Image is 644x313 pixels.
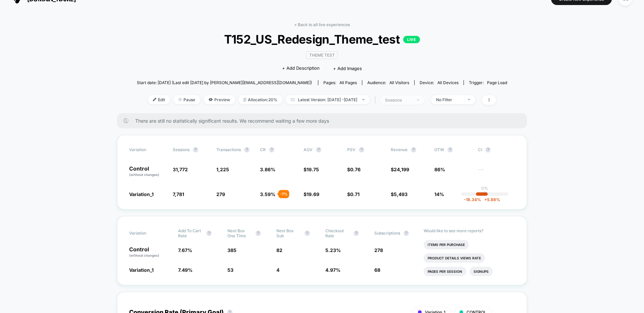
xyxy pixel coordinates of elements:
span: CR [260,147,266,152]
span: $ [347,167,361,172]
span: 3.86 % [260,167,275,172]
button: ? [206,231,212,236]
span: 3.59 % [260,191,275,197]
span: $ [304,167,319,172]
span: 278 [374,247,383,253]
span: + [484,197,487,202]
a: < Back to all live experiences [294,22,350,27]
img: end [468,99,470,100]
span: + Add Images [333,66,362,71]
span: Preview [204,95,235,104]
button: ? [359,147,364,152]
span: PSV [347,147,356,152]
span: 14% [434,191,444,197]
span: Variation [129,228,166,238]
span: Sessions [173,147,190,152]
span: $ [347,191,360,197]
span: 5.23 % [325,247,341,253]
button: ? [411,147,416,152]
div: Pages: [323,80,357,85]
span: Transactions [216,147,241,152]
span: 0.71 [350,191,360,197]
img: edit [153,98,156,101]
span: 0.76 [350,167,361,172]
img: end [362,99,365,100]
button: ? [269,147,274,152]
button: ? [256,231,261,236]
span: 24,199 [394,167,409,172]
img: end [178,98,182,101]
img: end [417,99,419,101]
button: ? [316,147,321,152]
span: Revenue [391,147,408,152]
span: All Visitors [389,80,409,85]
span: Pause [173,95,200,104]
span: Page Load [487,80,507,85]
span: Next Box Sub [276,228,301,238]
div: Trigger: [469,80,507,85]
span: Next Box One Time [227,228,252,238]
span: --- [478,168,515,177]
img: rebalance [244,98,246,102]
p: 0% [481,186,488,191]
span: 82 [276,247,282,253]
span: -18.34 % [464,197,481,202]
span: Variation_1 [129,267,154,273]
div: Audience: [367,80,409,85]
span: (without changes) [129,253,159,257]
li: Items Per Purchase [424,240,469,249]
span: 19.69 [307,191,319,197]
li: Product Details Views Rate [424,253,485,263]
span: 31,772 [173,167,188,172]
li: Signups [470,267,493,276]
li: Pages Per Session [424,267,466,276]
span: Variation [129,147,166,152]
span: Checkout Rate [325,228,350,238]
p: | [484,191,485,196]
span: 279 [216,191,225,197]
span: 5.88 % [481,197,500,202]
button: ? [244,147,250,152]
button: ? [447,147,453,152]
img: calendar [291,98,294,101]
span: Variation_1 [129,191,154,197]
span: (without changes) [129,173,159,177]
p: Control [129,247,171,258]
span: $ [391,191,408,197]
span: | [373,95,380,105]
span: 4 [276,267,279,273]
span: Device: [414,80,464,85]
button: ? [193,147,198,152]
span: Allocation: 20% [238,95,282,104]
div: No Filter [436,97,463,102]
span: 86% [434,167,445,172]
button: ? [305,231,310,236]
div: - 7 % [278,190,289,198]
p: LIVE [403,36,420,43]
span: 4.97 % [325,267,340,273]
span: 7.67 % [178,247,192,253]
span: all pages [339,80,357,85]
button: ? [485,147,491,152]
span: $ [391,167,409,172]
span: Subscriptions [374,231,400,236]
span: 53 [227,267,233,273]
span: + Add Description [282,65,320,72]
span: 19.75 [307,167,319,172]
div: sessions [385,98,412,103]
span: $ [304,191,319,197]
span: Latest Version: [DATE] - [DATE] [286,95,370,104]
span: 385 [227,247,236,253]
span: Add To Cart Rate [178,228,203,238]
p: Would like to see more reports? [424,228,515,233]
span: T152_US_Redesign_Theme_test [155,32,488,46]
button: ? [354,231,359,236]
span: Start date: [DATE] (Last edit [DATE] by [PERSON_NAME][EMAIL_ADDRESS][DOMAIN_NAME]) [137,80,312,85]
p: Control [129,166,166,177]
span: OTW [434,147,471,152]
span: Edit [148,95,170,104]
span: Theme Test [306,51,338,59]
span: There are still no statistically significant results. We recommend waiting a few more days [135,118,514,124]
span: 5,493 [394,191,408,197]
span: AOV [304,147,313,152]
